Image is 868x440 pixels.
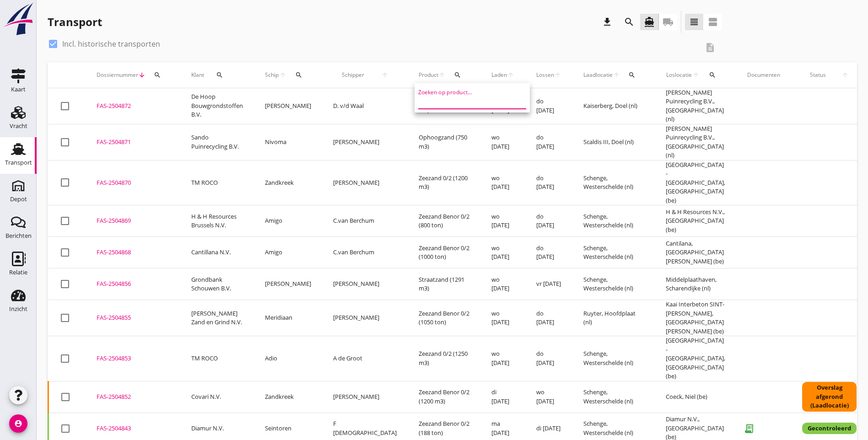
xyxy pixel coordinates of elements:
span: Lossen [536,71,554,79]
div: FAS-2504856 [97,279,169,289]
td: Zandkreek [254,160,322,205]
td: [PERSON_NAME] Puinrecycling B.V., [GEOGRAPHIC_DATA] (nl) [655,88,736,124]
td: [PERSON_NAME] [322,300,408,336]
td: Middelplaathaven, Scharendijke (nl) [655,268,736,300]
td: Schenge, Westerschelde (nl) [572,205,655,237]
td: wo [DATE] [480,237,525,268]
i: receipt_long [740,419,758,438]
td: C.van Berchum [322,237,408,268]
div: FAS-2504870 [97,178,169,188]
div: Klant [191,64,243,86]
i: arrow_upward [692,71,701,79]
i: arrow_upward [438,71,446,79]
td: Ophoogzand (800 m3) [408,88,480,124]
td: Ophoogzand (750 m3) [408,124,480,160]
i: search [295,71,302,79]
td: TM ROCO [180,160,254,205]
td: [GEOGRAPHIC_DATA] - [GEOGRAPHIC_DATA], [GEOGRAPHIC_DATA] (be) [655,336,736,381]
i: search [154,71,161,79]
div: Transport [48,15,102,29]
div: FAS-2504855 [97,313,169,322]
div: Documenten [747,71,780,79]
div: FAS-2504852 [97,392,169,402]
td: Adio [254,336,322,381]
td: Zeezand Benor 0/2 (1200 m3) [408,381,480,413]
i: search [709,71,716,79]
span: Product [419,71,438,79]
i: search [216,71,223,79]
td: TM ROCO [180,336,254,381]
div: Transport [5,160,32,166]
i: directions_boat [644,16,655,27]
i: arrow_upward [372,71,397,79]
td: Sando Puinrecycling B.V. [180,124,254,160]
div: Relatie [9,269,27,275]
td: Schenge, Westerschelde (nl) [572,268,655,300]
td: Zeezand Benor 0/2 (1050 ton) [408,300,480,336]
img: logo-small.a267ee39.svg [2,2,35,36]
td: [PERSON_NAME] [254,268,322,300]
td: [PERSON_NAME] [322,124,408,160]
i: search [454,71,461,79]
td: Straatzand (1291 m3) [408,268,480,300]
i: local_shipping [663,16,674,27]
td: Covari N.V. [180,381,254,413]
div: Depot [10,196,27,202]
td: Cantilana, [GEOGRAPHIC_DATA][PERSON_NAME] (be) [655,237,736,268]
td: [PERSON_NAME] [322,381,408,413]
td: Zeezand 0/2 (1200 m3) [408,160,480,205]
td: wo [DATE] [480,336,525,381]
td: C.van Berchum [322,205,408,237]
td: do [DATE] [525,300,572,336]
td: A de Groot [322,336,408,381]
td: Scaldis III, Doel (nl) [572,124,655,160]
td: do [DATE] [525,336,572,381]
div: Berichten [5,233,32,239]
i: arrow_upward [613,71,620,79]
label: Incl. historische transporten [62,39,160,48]
td: do [DATE] [525,205,572,237]
td: Zeezand Benor 0/2 (1000 ton) [408,237,480,268]
div: FAS-2504868 [97,248,169,257]
td: do [DATE] [525,88,572,124]
i: arrow_upward [554,71,561,79]
td: H & H Resources Brussels N.V. [180,205,254,237]
td: Zeezand 0/2 (1250 m3) [408,336,480,381]
td: wo [DATE] [480,205,525,237]
td: [PERSON_NAME] Puinrecycling B.V., [GEOGRAPHIC_DATA] (nl) [655,124,736,160]
span: Laden [491,71,507,79]
div: Kaart [11,86,26,92]
td: Cantillana N.V. [180,237,254,268]
i: arrow_upward [507,71,514,79]
td: Schenge, Westerschelde (nl) [572,381,655,413]
td: [PERSON_NAME] [254,88,322,124]
td: Zandkreek [254,381,322,413]
span: Dossiernummer [97,71,138,79]
td: [GEOGRAPHIC_DATA] - [GEOGRAPHIC_DATA], [GEOGRAPHIC_DATA] (be) [655,160,736,205]
td: do [DATE] [525,124,572,160]
td: [PERSON_NAME] [322,160,408,205]
i: search [624,16,635,27]
td: di [DATE] [480,381,525,413]
td: [PERSON_NAME] Zand en Grind N.V. [180,300,254,336]
span: Loslocatie [666,71,692,79]
td: wo [DATE] [480,124,525,160]
td: Zeezand Benor 0/2 (800 ton) [408,205,480,237]
td: wo [DATE] [480,268,525,300]
td: H & H Resources N.V., [GEOGRAPHIC_DATA] (be) [655,205,736,237]
div: FAS-2504853 [97,354,169,363]
i: arrow_upward [279,71,287,79]
span: Laadlocatie [583,71,613,79]
td: D. v/d Waal [322,88,408,124]
i: view_headline [689,16,700,27]
td: do [DATE] [525,237,572,268]
span: Schip [265,71,279,79]
td: Nivoma [254,124,322,160]
td: do [DATE] [525,160,572,205]
td: Schenge, Westerschelde (nl) [572,237,655,268]
i: view_agenda [707,16,718,27]
td: Kaiserberg, Doel (nl) [572,88,655,124]
td: Schenge, Westerschelde (nl) [572,160,655,205]
i: arrow_downward [138,71,146,79]
td: Coeck, Niel (be) [655,381,736,413]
